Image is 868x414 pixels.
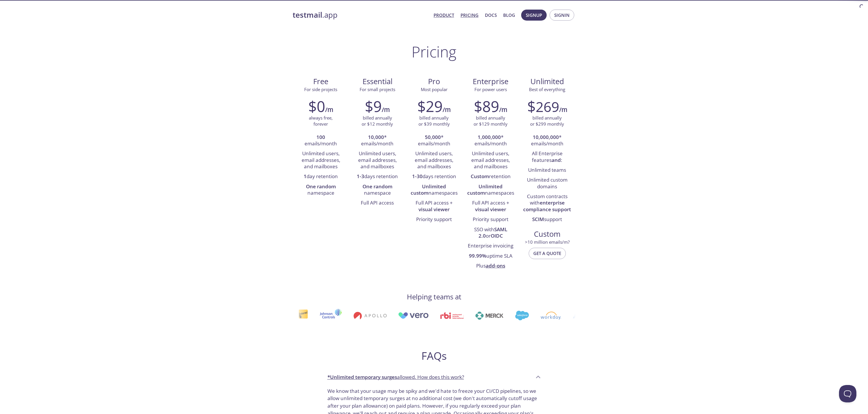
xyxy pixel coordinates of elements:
h1: Pricing [412,43,456,60]
a: Pricing [461,11,479,19]
li: Priority support [410,215,458,225]
strong: OIDC [491,232,503,239]
button: Signin [550,10,574,21]
p: billed annually or $129 monthly [474,115,508,127]
li: Unlimited users, email addresses, and mailboxes [297,149,345,172]
li: * emails/month [354,133,401,149]
strong: 1-3 [357,173,364,180]
span: 269 [536,97,559,116]
li: Full API access [354,198,401,208]
strong: 100 [316,134,325,140]
span: Signin [554,11,570,19]
li: Full API access + [467,198,514,215]
img: johnsoncontrols [320,309,342,323]
img: rbi [440,312,464,319]
li: * emails/month [410,133,458,149]
strong: visual viewer [475,206,506,213]
li: Priority support [467,215,514,225]
li: day retention [297,172,345,182]
li: retention [467,172,514,182]
span: Enterprise [467,77,514,86]
li: Plus [467,261,514,271]
strong: 99.99% [469,252,486,259]
strong: SAML 2.0 [479,226,507,239]
span: For power users [474,86,507,92]
img: vero [398,312,429,319]
h6: /m [499,105,507,115]
p: allowed. How does this work? [327,373,464,381]
strong: 1,000,000 [478,134,501,140]
strong: Unlimited custom [411,183,446,196]
strong: 1 [304,173,307,180]
a: add-ons [486,262,505,269]
li: namespace [297,182,345,198]
span: For small projects [360,86,395,92]
strong: One random [306,183,336,190]
li: days retention [354,172,401,182]
strong: One random [363,183,392,190]
a: Blog [503,11,515,19]
span: Unlimited [530,76,564,86]
li: Unlimited custom domains [523,175,571,192]
p: billed annually or $12 monthly [362,115,393,127]
strong: enterprise compliance support [523,199,571,212]
span: Best of everything [529,86,565,92]
h2: FAQs [323,349,546,362]
button: Get a quote [529,248,566,259]
h2: $89 [474,97,499,115]
span: > 10 million emails/m? [525,239,570,245]
li: * emails/month [467,133,514,149]
li: support [523,215,571,225]
h6: /m [382,105,390,115]
div: *Unlimited temporary surgesallowed. How does this work? [323,369,546,385]
span: Essential [354,77,401,86]
span: Most popular [421,86,447,92]
h2: $ [527,97,559,115]
p: always free, forever [309,115,333,127]
h2: $29 [417,97,443,115]
a: Product [434,11,454,19]
li: Unlimited teams [523,165,571,175]
li: SSO with or [467,225,514,241]
li: namespaces [467,182,514,198]
img: salesforce [515,311,529,320]
li: Unlimited users, email addresses, and mailboxes [354,149,401,172]
strong: *Unlimited temporary surges [327,374,397,380]
strong: 50,000 [425,134,441,140]
li: Unlimited users, email addresses, and mailboxes [410,149,458,172]
li: namespace [354,182,401,198]
h6: /m [443,105,451,115]
a: testmail.app [293,10,429,20]
strong: Unlimited custom [467,183,503,196]
p: billed annually or $299 monthly [530,115,564,127]
li: uptime SLA [467,251,514,261]
strong: testmail [293,10,322,20]
h4: Helping teams at [407,292,461,301]
p: billed annually or $39 monthly [418,115,450,127]
span: Custom [523,229,571,239]
h6: /m [559,105,567,115]
strong: 10,000 [368,134,384,140]
img: workday [541,312,561,320]
li: Enterprise invoicing [467,241,514,251]
strong: 10,000,000 [533,134,559,140]
li: * emails/month [523,133,571,149]
strong: and [552,157,561,163]
span: For side projects [304,86,337,92]
li: days retention [410,172,458,182]
h2: $0 [308,97,325,115]
span: Get a quote [533,250,561,257]
span: Free [297,77,345,86]
li: Full API access + [410,198,458,215]
img: apollo [354,312,387,320]
a: Docs [485,11,497,19]
h2: $9 [365,97,382,115]
span: Pro [410,77,458,86]
strong: Custom [471,173,489,180]
li: Unlimited users, email addresses, and mailboxes [467,149,514,172]
strong: SCIM [532,216,544,223]
li: Custom contracts with [523,192,571,215]
li: All Enterprise features : [523,149,571,165]
h6: /m [325,105,333,115]
iframe: Help Scout Beacon - Open [839,385,856,402]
